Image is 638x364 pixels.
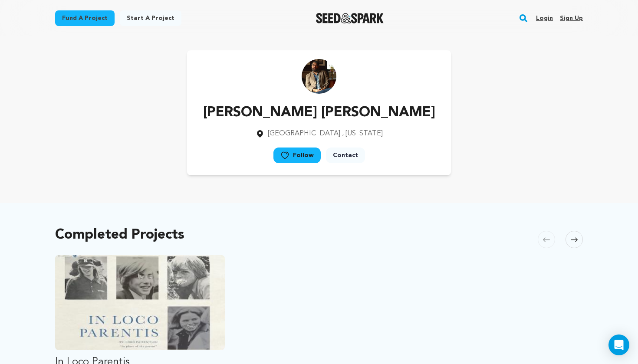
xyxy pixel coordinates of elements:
a: Seed&Spark Homepage [316,13,384,23]
a: Login [536,11,553,25]
img: https://seedandspark-static.s3.us-east-2.amazonaws.com/images/User/002/264/604/medium/ba2b9190411... [302,59,336,94]
p: [PERSON_NAME] [PERSON_NAME] [203,102,435,123]
h2: Completed Projects [55,229,184,241]
a: Fund a project [55,10,115,26]
a: Contact [326,148,365,163]
a: Follow [273,148,321,163]
a: Start a project [120,10,181,26]
span: [GEOGRAPHIC_DATA] [268,130,340,137]
div: Open Intercom Messenger [608,334,629,355]
img: Seed&Spark Logo Dark Mode [316,13,384,23]
a: Sign up [560,11,583,25]
span: , [US_STATE] [342,130,383,137]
